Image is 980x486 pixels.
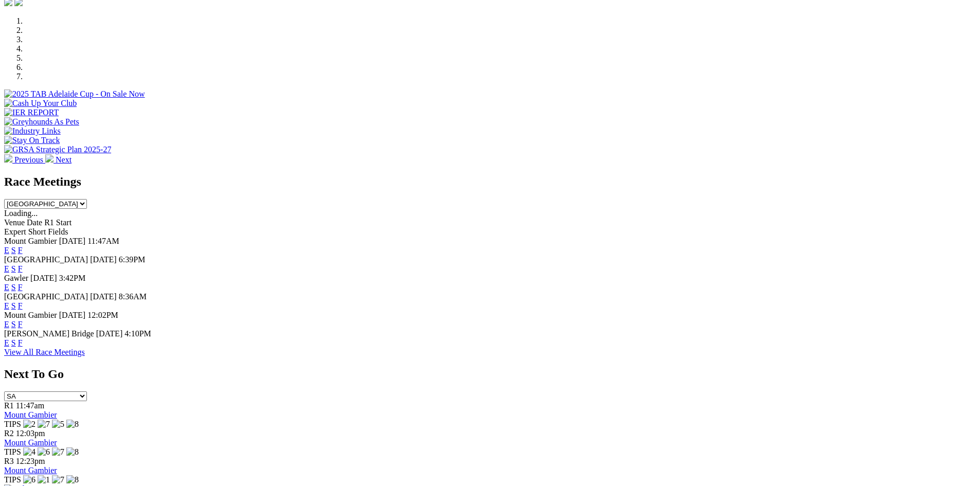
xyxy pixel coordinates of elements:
a: S [11,283,16,292]
span: Loading... [4,209,38,218]
img: 4 [23,447,35,457]
span: Short [28,227,46,236]
img: Stay On Track [4,136,60,145]
span: R2 [4,429,14,438]
span: Fields [48,227,68,236]
h2: Next To Go [4,367,976,381]
span: [DATE] [59,311,86,319]
span: TIPS [4,475,21,484]
span: 11:47AM [87,237,119,245]
a: F [18,301,23,310]
span: Expert [4,227,26,236]
img: Greyhounds As Pets [4,117,79,127]
a: Next [45,155,72,164]
a: F [18,338,23,347]
span: R1 Start [44,218,72,227]
a: Previous [4,155,45,164]
img: 2 [23,420,35,429]
span: Gawler [4,274,28,282]
a: Mount Gambier [4,466,57,475]
span: 11:47am [16,401,44,410]
span: Date [27,218,42,227]
span: Venue [4,218,25,227]
img: Cash Up Your Club [4,99,77,108]
span: [DATE] [59,237,86,245]
a: S [11,338,16,347]
a: E [4,301,9,310]
img: chevron-left-pager-white.svg [4,154,12,163]
span: Previous [14,155,43,164]
img: 6 [38,447,50,457]
a: Mount Gambier [4,410,57,419]
span: 4:10PM [124,329,151,338]
span: [PERSON_NAME] Bridge [4,329,94,338]
img: 6 [23,475,35,484]
span: R3 [4,457,14,465]
span: 6:39PM [119,255,146,264]
a: E [4,320,9,329]
span: TIPS [4,447,21,456]
img: 8 [66,420,79,429]
span: 12:23pm [16,457,45,465]
span: Next [56,155,72,164]
a: S [11,301,16,310]
span: 12:03pm [16,429,45,438]
a: E [4,264,9,273]
a: F [18,283,23,292]
img: 1 [38,475,50,484]
img: 2025 TAB Adelaide Cup - On Sale Now [4,89,145,99]
a: S [11,320,16,329]
a: E [4,246,9,255]
img: 7 [52,447,64,457]
h2: Race Meetings [4,175,976,189]
img: 7 [38,420,50,429]
a: E [4,283,9,292]
span: 3:42PM [59,274,86,282]
span: TIPS [4,420,21,428]
a: F [18,246,23,255]
span: [DATE] [30,274,57,282]
a: Mount Gambier [4,438,57,447]
img: 8 [66,475,79,484]
a: E [4,338,9,347]
img: 5 [52,420,64,429]
span: Mount Gambier [4,237,57,245]
img: chevron-right-pager-white.svg [45,154,54,163]
a: F [18,320,23,329]
a: View All Race Meetings [4,348,85,356]
img: IER REPORT [4,108,59,117]
span: [GEOGRAPHIC_DATA] [4,255,88,264]
span: 12:02PM [87,311,118,319]
span: [DATE] [90,255,117,264]
img: GRSA Strategic Plan 2025-27 [4,145,111,154]
a: F [18,264,23,273]
span: [GEOGRAPHIC_DATA] [4,292,88,301]
span: [DATE] [90,292,117,301]
img: 7 [52,475,64,484]
a: S [11,246,16,255]
a: S [11,264,16,273]
img: Industry Links [4,127,61,136]
img: 8 [66,447,79,457]
span: R1 [4,401,14,410]
span: [DATE] [96,329,123,338]
span: 8:36AM [119,292,147,301]
span: Mount Gambier [4,311,57,319]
